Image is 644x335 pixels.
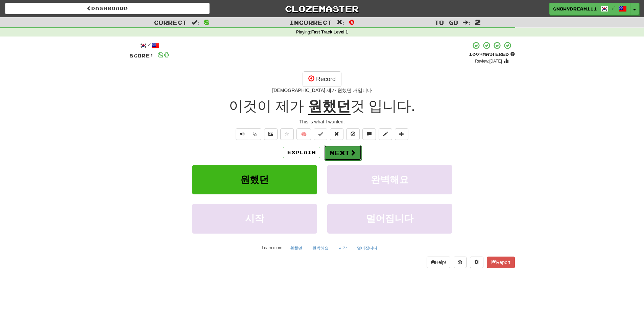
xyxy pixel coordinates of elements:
[368,98,411,114] span: 입니다
[289,19,332,26] span: Incorrect
[330,128,343,140] button: Reset to 0% Mastered (alt+r)
[5,3,210,14] a: Dashboard
[337,20,344,25] span: :
[346,128,360,140] button: Ignore sentence (alt+i)
[395,128,408,140] button: Add to collection (alt+a)
[220,3,424,15] a: Clozemaster
[303,71,341,87] button: Record
[276,98,304,114] span: 제가
[229,98,271,114] span: 이것이
[192,165,317,194] button: 원했던
[283,147,320,158] button: Explain
[434,19,458,26] span: To go
[327,204,452,233] button: 멀어집니다
[154,19,187,26] span: Correct
[463,20,470,25] span: :
[553,6,597,12] span: SnowyDream111
[371,174,409,185] span: 완벽해요
[427,257,451,268] button: Help!
[351,98,415,114] span: .
[129,118,515,125] div: This is what I wanted.
[351,98,365,114] span: 것
[280,128,294,140] button: Favorite sentence (alt+f)
[204,18,210,26] span: 8
[487,257,515,268] button: Report
[475,18,481,26] span: 2
[309,243,332,253] button: 완벽해요
[469,51,515,57] div: Mastered
[549,3,630,15] a: SnowyDream111 /
[454,257,467,268] button: Round history (alt+y)
[245,213,264,224] span: 시작
[311,30,348,34] strong: Fast Track Level 1
[234,128,262,140] div: Text-to-speech controls
[612,5,615,10] span: /
[335,243,351,253] button: 시작
[327,165,452,194] button: 완벽해요
[296,128,311,140] button: 🧠
[362,128,376,140] button: Discuss sentence (alt+u)
[192,204,317,233] button: 시작
[379,128,392,140] button: Edit sentence (alt+d)
[158,50,169,59] span: 80
[366,213,413,224] span: 멀어집니다
[475,59,502,64] small: Review: [DATE]
[286,243,306,253] button: 원했던
[353,243,381,253] button: 멀어집니다
[314,128,327,140] button: Set this sentence to 100% Mastered (alt+m)
[249,128,262,140] button: ½
[262,245,283,250] small: Learn more:
[264,128,278,140] button: Show image (alt+x)
[308,98,351,115] u: 원했던
[192,20,199,25] span: :
[469,51,482,57] span: 100 %
[349,18,355,26] span: 0
[236,128,249,140] button: Play sentence audio (ctl+space)
[129,53,154,58] span: Score:
[324,145,362,161] button: Next
[129,41,169,50] div: /
[129,87,515,94] div: [DEMOGRAPHIC_DATA] 제가 원했던 거입니다
[240,174,269,185] span: 원했던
